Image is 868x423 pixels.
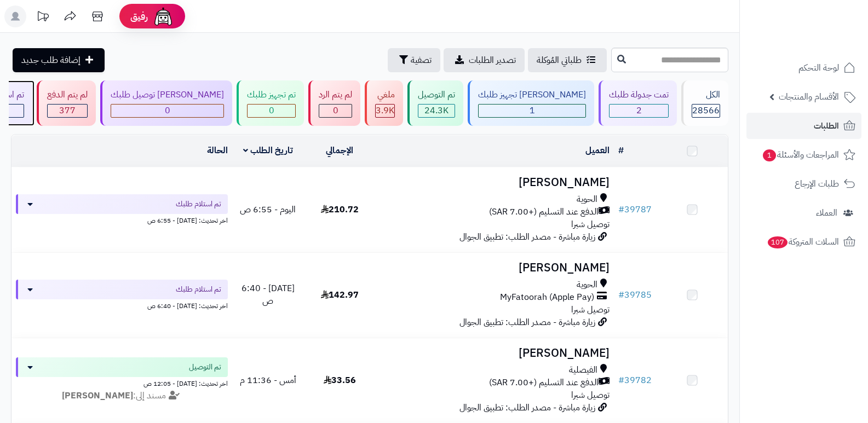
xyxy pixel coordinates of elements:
a: # [618,144,624,157]
div: 0 [319,105,352,117]
span: الحوية [577,279,597,291]
a: الطلبات [746,113,861,139]
div: الكل [692,89,720,101]
span: تم استلام طلبك [176,284,221,295]
span: توصيل شبرا [571,303,610,316]
div: مسند إلى: [8,390,236,402]
span: 0 [165,104,170,117]
a: الحالة [207,144,228,157]
span: 377 [59,104,76,117]
span: توصيل شبرا [571,218,610,231]
a: [PERSON_NAME] توصيل طلبك 0 [98,80,234,126]
a: تم تجهيز طلبك 0 [234,80,306,126]
span: 28566 [692,104,720,117]
span: # [618,288,624,302]
span: 1 [762,149,777,162]
a: طلباتي المُوكلة [528,48,607,72]
span: # [618,374,624,387]
div: 0 [248,105,295,117]
div: [PERSON_NAME] توصيل طلبك [111,89,224,101]
span: 3.9K [376,104,394,117]
a: #39785 [618,288,652,302]
span: 0 [333,104,338,117]
a: #39782 [618,374,652,387]
div: اخر تحديث: [DATE] - 6:55 ص [16,214,228,225]
div: 377 [48,105,87,117]
div: اخر تحديث: [DATE] - 12:05 ص [16,377,228,389]
a: المراجعات والأسئلة1 [746,142,861,168]
span: طلباتي المُوكلة [537,54,582,67]
div: 24303 [418,105,455,117]
img: logo-2.png [794,10,858,33]
span: 210.72 [321,203,359,216]
span: زيارة مباشرة - مصدر الطلب: تطبيق الجوال [459,316,595,329]
span: إضافة طلب جديد [21,54,81,67]
a: #39787 [618,203,652,216]
a: تمت جدولة طلبك 2 [596,80,679,126]
div: 3881 [376,105,394,117]
a: إضافة طلب جديد [13,48,105,72]
span: # [618,203,624,216]
a: لوحة التحكم [746,55,861,81]
a: [PERSON_NAME] تجهيز طلبك 1 [465,80,596,126]
a: تم التوصيل 24.3K [405,80,465,126]
a: الإجمالي [326,144,353,157]
a: العملاء [746,200,861,226]
a: لم يتم الرد 0 [306,80,363,126]
span: الأقسام والمنتجات [779,89,839,105]
span: طلبات الإرجاع [795,176,839,192]
span: 0 [269,104,274,117]
div: [PERSON_NAME] تجهيز طلبك [478,89,586,101]
span: أمس - 11:36 م [240,374,296,387]
a: تصدير الطلبات [444,48,525,72]
div: لم يتم الرد [319,89,352,101]
strong: [PERSON_NAME] [62,389,133,402]
span: تصدير الطلبات [469,54,516,67]
span: الطلبات [814,118,839,134]
span: العملاء [816,205,837,221]
div: ملغي [375,89,395,101]
a: ملغي 3.9K [363,80,405,126]
span: تصفية [411,54,432,67]
span: الحوية [577,193,597,206]
img: ai-face.png [152,5,174,27]
a: تحديثات المنصة [29,5,56,30]
h3: [PERSON_NAME] [380,176,610,189]
span: MyFatoorah (Apple Pay) [500,291,594,304]
div: لم يتم الدفع [47,89,88,101]
span: زيارة مباشرة - مصدر الطلب: تطبيق الجوال [459,401,595,414]
span: الفيصلية [569,364,597,376]
a: لم يتم الدفع 377 [35,80,98,126]
a: تاريخ الطلب [243,144,293,157]
span: السلات المتروكة [767,234,839,250]
div: 1 [479,105,585,117]
span: 2 [636,104,642,117]
div: تم تجهيز طلبك [247,89,296,101]
div: 2 [610,105,668,117]
span: 142.97 [321,288,359,302]
span: لوحة التحكم [798,60,839,76]
button: تصفية [388,48,440,72]
span: [DATE] - 6:40 ص [242,282,295,308]
span: 33.56 [324,374,356,387]
div: تمت جدولة طلبك [609,89,669,101]
div: 0 [111,105,223,117]
span: تم التوصيل [189,362,221,373]
span: الدفع عند التسليم (+7.00 SAR) [489,206,599,218]
h3: [PERSON_NAME] [380,347,610,360]
span: رفيق [130,10,148,23]
span: الدفع عند التسليم (+7.00 SAR) [489,376,599,389]
a: العميل [585,144,610,157]
span: توصيل شبرا [571,389,610,402]
div: اخر تحديث: [DATE] - 6:40 ص [16,299,228,311]
a: السلات المتروكة107 [746,229,861,255]
span: 107 [767,236,789,249]
span: المراجعات والأسئلة [762,147,839,163]
h3: [PERSON_NAME] [380,262,610,274]
span: تم استلام طلبك [176,199,221,210]
span: اليوم - 6:55 ص [240,203,296,216]
a: الكل28566 [679,80,731,126]
span: 24.3K [424,104,449,117]
span: زيارة مباشرة - مصدر الطلب: تطبيق الجوال [459,230,595,244]
div: تم التوصيل [418,89,455,101]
